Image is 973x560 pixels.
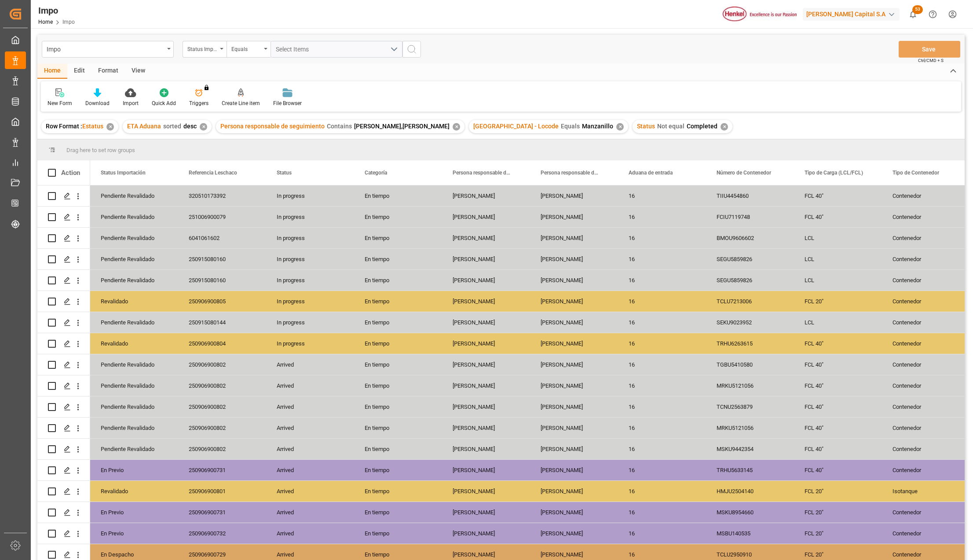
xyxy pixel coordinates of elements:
div: Contenedor [882,207,970,227]
div: En tiempo [354,396,442,417]
div: [PERSON_NAME] [442,270,530,291]
div: TRHU5633145 [706,460,794,480]
div: LCL [794,270,882,291]
div: 250915080160 [178,249,266,269]
div: 250906900805 [178,291,266,312]
div: FCL 40" [794,375,882,396]
span: [PERSON_NAME],[PERSON_NAME] [354,123,450,130]
div: TIIU4454860 [706,185,794,206]
div: Pendiente Revalidado [101,228,168,248]
div: Contenedor [882,249,970,269]
div: TGBU5410580 [706,354,794,375]
div: In progress [266,333,354,354]
div: Press SPACE to select this row. [37,333,90,354]
div: Import [123,99,139,107]
div: 250906900731 [178,502,266,523]
div: 16 [618,270,706,291]
span: Completed [687,123,717,130]
div: Press SPACE to select this row. [37,228,90,249]
div: Press SPACE to select this row. [37,375,90,396]
div: [PERSON_NAME] [530,439,618,459]
div: En tiempo [354,207,442,227]
div: Action [61,169,80,177]
span: sorted [163,123,181,130]
div: Press SPACE to select this row. [37,460,90,481]
div: 6041061602 [178,228,266,248]
div: [PERSON_NAME] [530,375,618,396]
div: Format [91,64,125,79]
div: [PERSON_NAME] [442,333,530,354]
div: 16 [618,396,706,417]
div: En tiempo [354,460,442,480]
div: 16 [618,439,706,459]
div: MSKU8954660 [706,502,794,523]
div: En tiempo [354,439,442,459]
div: 16 [618,312,706,333]
div: [PERSON_NAME] [530,481,618,502]
div: Contenedor [882,333,970,354]
div: Pendiente Revalidado [101,418,168,438]
div: [PERSON_NAME] [530,523,618,544]
div: Create Line item [222,99,260,107]
div: [PERSON_NAME] [442,207,530,227]
div: [PERSON_NAME] [530,291,618,312]
div: In progress [266,312,354,333]
button: show 53 new notifications [903,4,923,24]
div: MRKU5121056 [706,375,794,396]
span: desc [183,123,197,130]
div: 16 [618,460,706,480]
div: 16 [618,185,706,206]
div: 16 [618,207,706,227]
div: LCL [794,249,882,269]
div: 250906900802 [178,354,266,375]
span: Status Importación [101,170,146,176]
div: Contenedor [882,439,970,459]
button: [PERSON_NAME] Capital S.A [803,6,903,22]
div: Contenedor [882,460,970,480]
span: Estatus [82,123,103,130]
div: SEGU5859826 [706,270,794,291]
div: Pendiente Revalidado [101,313,168,333]
div: [PERSON_NAME] [530,396,618,417]
div: In progress [266,228,354,248]
div: In progress [266,291,354,312]
div: 250906900802 [178,396,266,417]
div: 250906900731 [178,460,266,480]
span: Categoría [365,170,387,176]
span: Persona responsable de seguimiento [541,170,600,176]
div: Arrived [266,418,354,438]
div: Isotanque [882,481,970,502]
span: Ctrl/CMD + S [918,57,944,64]
div: Pendiente Revalidado [101,207,168,227]
div: SEKU9023952 [706,312,794,333]
div: 250906900804 [178,333,266,354]
div: [PERSON_NAME] [530,249,618,269]
button: open menu [183,41,227,58]
div: File Browser [273,99,302,107]
div: Pendiente Revalidado [101,397,168,417]
div: FCL 20" [794,291,882,312]
span: [GEOGRAPHIC_DATA] - Locode [473,123,559,130]
div: [PERSON_NAME] [442,375,530,396]
div: In progress [266,185,354,206]
div: 250906900802 [178,418,266,438]
div: Arrived [266,502,354,523]
div: ✕ [453,123,460,131]
div: [PERSON_NAME] [530,460,618,480]
div: Arrived [266,523,354,544]
div: FCL 40" [794,460,882,480]
div: MSKU9442354 [706,439,794,459]
div: 16 [618,375,706,396]
div: LCL [794,228,882,248]
div: [PERSON_NAME] [530,312,618,333]
div: En tiempo [354,502,442,523]
div: 16 [618,523,706,544]
div: Contenedor [882,312,970,333]
div: 16 [618,228,706,248]
div: Download [85,99,110,107]
span: 53 [912,5,923,14]
div: View [125,64,152,79]
div: [PERSON_NAME] [442,523,530,544]
div: En tiempo [354,185,442,206]
div: Press SPACE to select this row. [37,312,90,333]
